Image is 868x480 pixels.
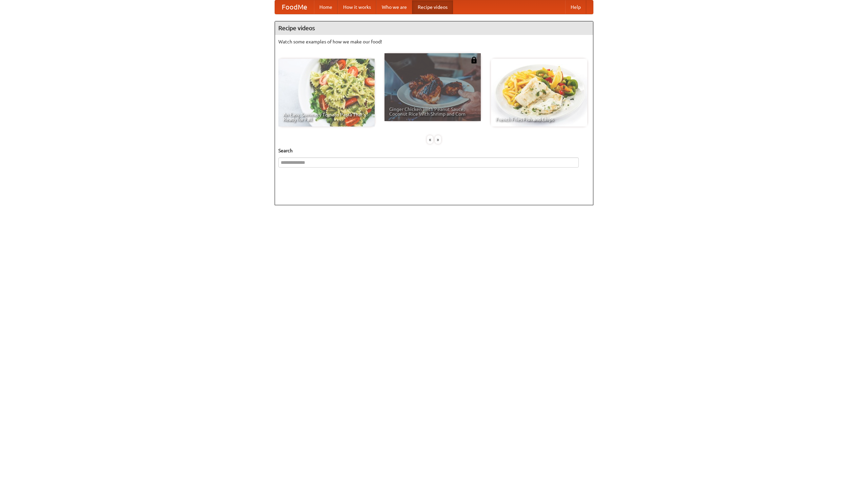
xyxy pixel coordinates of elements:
[314,0,338,14] a: Home
[491,59,587,127] a: French Fries Fish and Chips
[275,0,314,14] a: FoodMe
[412,0,453,14] a: Recipe videos
[283,112,370,122] span: An Easy, Summery Tomato Pasta That's Ready for Fall
[471,57,477,63] img: 483408.png
[278,38,590,45] p: Watch some examples of how we make our food!
[496,117,583,122] span: French Fries Fish and Chips
[338,0,376,14] a: How it works
[565,0,586,14] a: Help
[278,59,375,127] a: An Easy, Summery Tomato Pasta That's Ready for Fall
[376,0,412,14] a: Who we are
[275,21,593,35] h4: Recipe videos
[435,135,441,144] div: »
[278,147,590,154] h5: Search
[427,135,433,144] div: «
